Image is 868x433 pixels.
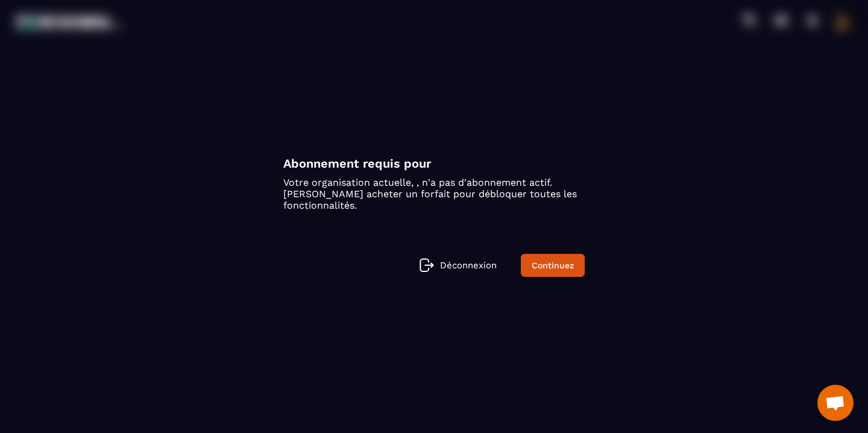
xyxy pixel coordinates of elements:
[521,254,585,277] a: Continuez
[283,156,585,171] h4: Abonnement requis pour
[817,385,854,421] div: Ouvrir le chat
[420,258,497,273] a: Déconnexion
[283,177,585,211] p: Votre organisation actuelle, , n'a pas d'abonnement actif. [PERSON_NAME] acheter un forfait pour ...
[440,260,497,271] p: Déconnexion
